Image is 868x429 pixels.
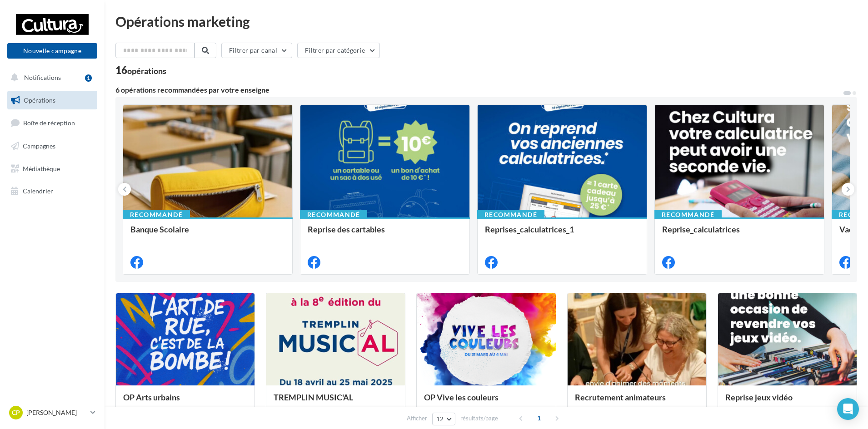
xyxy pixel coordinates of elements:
[23,187,53,195] span: Calendrier
[123,210,190,220] div: Recommandé
[5,113,99,133] a: Boîte de réception
[297,43,380,58] button: Filtrer par catégorie
[7,404,97,421] a: CP [PERSON_NAME]
[532,411,546,425] span: 1
[837,398,859,420] div: Open Intercom Messenger
[115,15,857,28] div: Opérations marketing
[460,414,498,423] span: résultats/page
[308,225,462,243] div: Reprise des cartables
[274,393,398,411] div: TREMPLIN MUSIC'AL
[725,393,849,411] div: Reprise jeux vidéo
[24,96,55,104] span: Opérations
[115,86,843,94] div: 6 opérations recommandées par votre enseigne
[477,210,544,220] div: Recommandé
[300,210,367,220] div: Recommandé
[424,393,548,411] div: OP Vive les couleurs
[485,225,639,243] div: Reprises_calculatrices_1
[12,408,20,417] span: CP
[23,119,75,127] span: Boîte de réception
[85,74,92,82] div: 1
[5,159,99,178] a: Médiathèque
[221,43,292,58] button: Filtrer par canal
[7,43,97,59] button: Nouvelle campagne
[5,68,95,87] button: Notifications 1
[115,65,166,75] div: 16
[26,408,87,417] p: [PERSON_NAME]
[575,393,699,411] div: Recrutement animateurs
[23,142,55,150] span: Campagnes
[5,182,99,201] a: Calendrier
[407,414,427,423] span: Afficher
[662,225,817,243] div: Reprise_calculatrices
[130,225,285,243] div: Banque Scolaire
[5,91,99,110] a: Opérations
[23,164,60,172] span: Médiathèque
[24,74,61,81] span: Notifications
[5,137,99,156] a: Campagnes
[432,413,455,425] button: 12
[127,67,166,75] div: opérations
[436,415,444,423] span: 12
[123,393,247,411] div: OP Arts urbains
[654,210,722,220] div: Recommandé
